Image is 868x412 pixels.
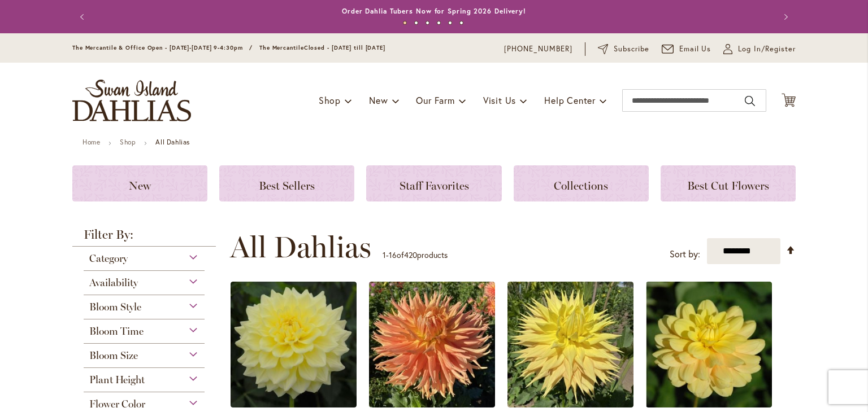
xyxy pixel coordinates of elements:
[72,6,95,28] button: Previous
[598,43,649,55] a: Subscribe
[383,246,448,264] p: - of products
[89,301,141,313] span: Bloom Style
[614,43,649,55] span: Subscribe
[723,43,796,55] a: Log In/Register
[230,230,371,264] span: All Dahlias
[403,21,407,25] button: 1 of 6
[259,179,315,192] span: Best Sellers
[319,94,341,106] span: Shop
[514,165,649,201] a: Collections
[389,249,397,260] span: 16
[679,43,711,55] span: Email Us
[83,138,100,146] a: Home
[483,94,516,106] span: Visit Us
[507,282,633,407] img: AC Jeri
[646,282,772,407] img: AHOY MATEY
[459,21,463,25] button: 6 of 6
[738,43,796,55] span: Log In/Register
[662,43,711,55] a: Email Us
[231,399,357,410] a: A-Peeling
[89,325,144,338] span: Bloom Time
[437,21,441,25] button: 4 of 6
[400,179,469,192] span: Staff Favorites
[414,21,418,25] button: 2 of 6
[89,398,145,410] span: Flower Color
[155,138,190,146] strong: All Dahlias
[507,399,633,410] a: AC Jeri
[72,165,207,201] a: New
[504,43,572,55] a: [PHONE_NUMBER]
[554,179,608,192] span: Collections
[366,165,501,201] a: Staff Favorites
[304,44,385,51] span: Closed - [DATE] till [DATE]
[120,138,136,146] a: Shop
[646,399,772,410] a: AHOY MATEY
[89,374,145,386] span: Plant Height
[404,249,417,260] span: 420
[231,282,357,407] img: A-Peeling
[369,94,388,106] span: New
[89,252,128,265] span: Category
[426,21,429,25] button: 3 of 6
[687,179,769,192] span: Best Cut Flowers
[448,21,452,25] button: 5 of 6
[773,6,796,28] button: Next
[72,44,304,51] span: The Mercantile & Office Open - [DATE]-[DATE] 9-4:30pm / The Mercantile
[670,244,700,265] label: Sort by:
[416,94,454,106] span: Our Farm
[72,229,216,247] strong: Filter By:
[369,399,495,410] a: AC BEN
[342,7,526,15] a: Order Dahlia Tubers Now for Spring 2026 Delivery!
[89,349,138,362] span: Bloom Size
[219,165,354,201] a: Best Sellers
[89,277,138,289] span: Availability
[129,179,151,192] span: New
[544,94,596,106] span: Help Center
[369,282,495,407] img: AC BEN
[383,249,386,260] span: 1
[72,80,191,121] a: store logo
[661,165,796,201] a: Best Cut Flowers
